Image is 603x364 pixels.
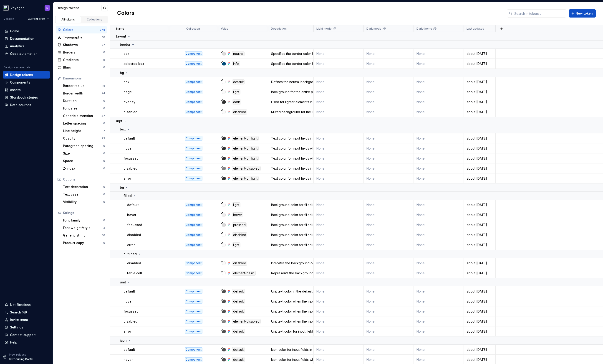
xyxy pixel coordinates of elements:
[414,258,464,268] td: None
[232,51,245,56] div: neutral
[268,100,313,104] div: Used for lighter elements in skeleton loading states, representing lighter or background content ...
[63,177,105,182] div: Options
[124,110,137,114] p: disabled
[63,144,103,148] div: Paragraph spacing
[4,17,14,21] div: Version
[124,299,133,304] p: hover
[10,80,30,85] div: Components
[10,103,31,107] div: Data sources
[314,133,364,143] td: None
[221,27,228,31] p: Value
[120,127,126,132] p: text
[103,200,105,204] div: 0
[185,61,202,66] div: Component
[3,28,50,35] a: Home
[314,59,364,69] td: None
[364,258,414,268] td: None
[63,129,103,133] div: Line height
[120,280,126,285] p: unit
[464,156,495,161] div: about [DATE]
[63,106,103,111] div: Font size
[103,66,105,69] div: 0
[103,241,105,245] div: 0
[414,200,464,210] td: None
[185,261,202,265] div: Component
[4,66,30,69] div: Design system data
[10,6,24,10] div: Voyager
[124,166,137,171] p: disabled
[185,80,202,84] div: Component
[124,90,132,94] p: page
[103,219,105,222] div: 0
[185,289,202,294] div: Component
[364,200,414,210] td: None
[103,167,105,170] div: 0
[232,242,240,247] div: light
[3,71,50,79] a: Design tokens
[63,76,105,81] div: Dimensions
[28,17,45,21] span: Current draft
[364,220,414,230] td: None
[464,146,495,151] div: about [DATE]
[185,233,202,237] div: Component
[63,233,102,238] div: Generic string
[268,136,313,141] div: Text color for input fields in the default state.
[116,27,124,31] p: Name
[414,77,464,87] td: None
[268,146,313,151] div: Text color for input fields when hovered.
[63,58,103,62] div: Gradients
[10,325,23,330] div: Settings
[185,51,202,56] div: Component
[61,157,107,165] a: Space0
[575,11,593,16] span: New token
[185,136,202,141] div: Component
[364,153,414,163] td: None
[464,80,495,84] div: about [DATE]
[364,49,414,59] td: None
[103,193,105,196] div: 0
[120,71,124,75] p: bg
[366,27,381,31] p: Dark mode
[103,144,105,148] div: 0
[127,243,135,247] p: error
[364,173,414,183] td: None
[232,176,259,181] div: element-on light
[124,156,139,161] p: focussed
[314,77,364,87] td: None
[232,146,259,151] div: element-on light
[127,223,142,227] p: focussed
[364,268,414,278] td: None
[103,129,105,133] div: 7
[314,107,364,117] td: None
[414,230,464,240] td: None
[232,156,259,161] div: element-on light
[61,135,107,142] a: Opacity23
[10,333,36,337] div: Contact support
[268,289,313,294] div: Unit text color in the default state (e.g., measurement units).
[185,90,202,94] div: Component
[103,58,105,62] div: 8
[63,136,101,141] div: Opacity
[10,303,31,307] div: Notifications
[364,87,414,97] td: None
[10,88,21,92] div: Assets
[185,299,202,304] div: Component
[414,97,464,107] td: None
[10,95,38,100] div: Storybook stories
[232,271,256,276] div: element-basic
[63,99,103,103] div: Duration
[464,51,495,56] div: about [DATE]
[61,112,107,120] a: Generic dimension47
[124,80,129,84] p: box
[314,49,364,59] td: None
[464,100,495,104] div: about [DATE]
[10,310,27,315] div: Search ⌘K
[3,35,50,42] a: Documentation
[364,97,414,107] td: None
[268,80,313,84] div: Defines the neutral background color for layout boxes, ensuring a clean and minimal appearance.
[314,258,364,268] td: None
[268,213,313,217] div: Background color for filled input fields when hovered.
[116,119,122,123] p: inpt
[103,185,105,189] div: 0
[314,286,364,296] td: None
